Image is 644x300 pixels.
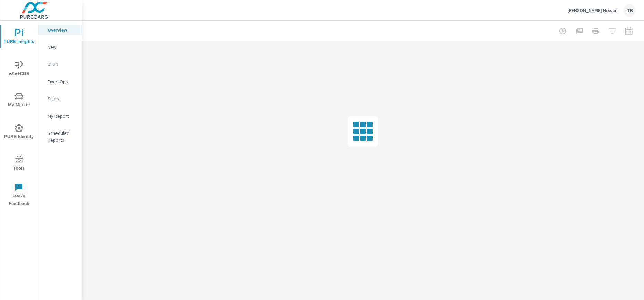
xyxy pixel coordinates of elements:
[38,94,82,104] div: Sales
[2,124,35,141] span: PURE Identity
[2,156,35,172] span: Tools
[0,21,38,211] div: nav menu
[38,111,82,121] div: My Report
[38,76,82,87] div: Fixed Ops
[38,42,82,52] div: New
[48,78,76,85] p: Fixed Ops
[38,25,82,35] div: Overview
[2,92,35,109] span: My Market
[2,29,35,46] span: PURE Insights
[567,7,618,13] p: [PERSON_NAME] Nissan
[2,183,35,208] span: Leave Feedback
[48,44,76,51] p: New
[38,128,82,145] div: Scheduled Reports
[2,61,35,77] span: Advertise
[48,95,76,102] p: Sales
[48,130,76,143] p: Scheduled Reports
[48,112,76,119] p: My Report
[48,61,76,68] p: Used
[38,59,82,69] div: Used
[623,4,636,17] div: TB
[48,26,76,33] p: Overview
